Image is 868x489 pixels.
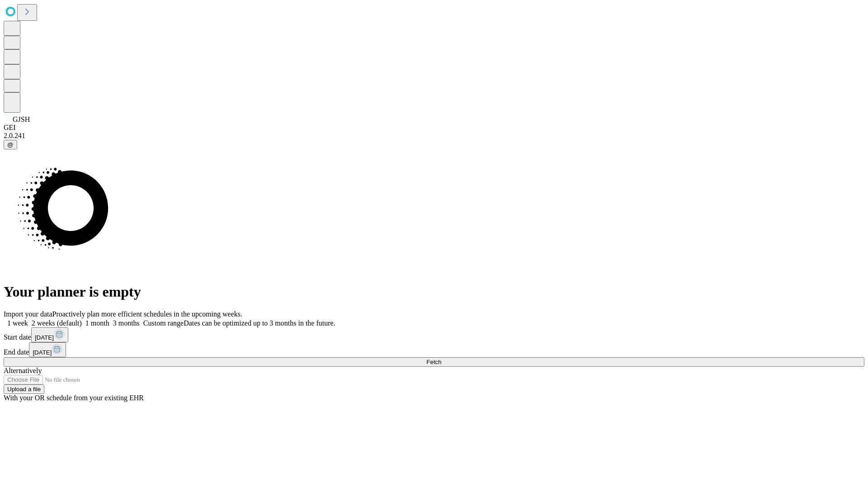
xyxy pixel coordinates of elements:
h1: Your planner is empty [4,283,864,300]
span: 1 week [7,319,28,327]
span: Fetch [426,359,441,365]
div: Start date [4,327,864,342]
div: End date [4,342,864,357]
span: With your OR schedule from your existing EHR [4,394,144,402]
span: 3 months [113,319,140,327]
button: [DATE] [31,327,68,342]
span: 2 weeks (default) [32,319,82,327]
button: [DATE] [29,342,66,357]
span: @ [7,141,14,148]
span: Import your data [4,310,52,318]
span: Custom range [143,319,184,327]
span: [DATE] [33,349,52,356]
span: [DATE] [35,334,54,341]
span: GJSH [13,115,30,123]
span: Alternatively [4,367,42,374]
button: Upload a file [4,384,44,394]
span: 1 month [85,319,109,327]
div: GEI [4,124,864,132]
button: Fetch [4,357,864,367]
span: Proactively plan more efficient schedules in the upcoming weeks. [52,310,242,318]
div: 2.0.241 [4,132,864,140]
button: @ [4,140,17,149]
span: Dates can be optimized up to 3 months in the future. [184,319,335,327]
